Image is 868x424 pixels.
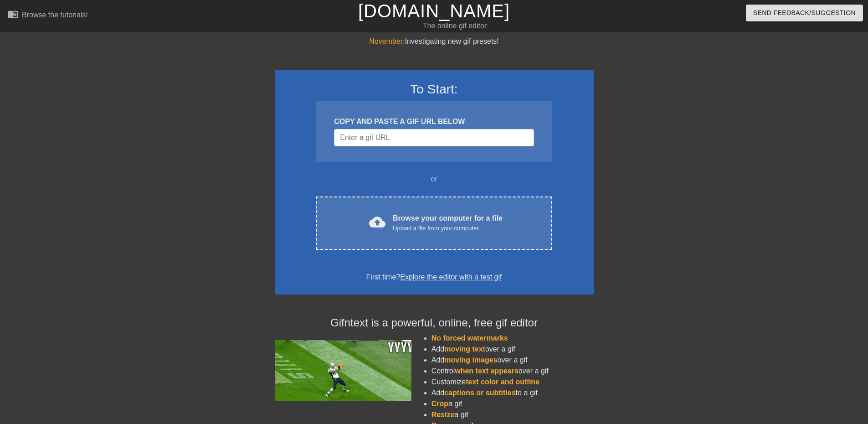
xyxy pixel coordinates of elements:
[444,389,515,397] span: captions or subtitles
[393,213,503,233] div: Browse your computer for a file
[431,409,594,420] li: a gif
[334,129,534,146] input: Username
[298,174,570,185] div: or
[400,273,502,281] a: Explore the editor with a test gif
[431,366,594,377] li: Control over a gif
[431,398,594,409] li: a gif
[369,37,405,45] span: November:
[444,345,485,353] span: moving text
[275,36,594,47] div: Investigating new gif presets!
[275,316,594,330] h4: Gifntext is a powerful, online, free gif editor
[287,82,582,97] h3: To Start:
[287,272,582,283] div: First time?
[431,377,594,388] li: Customize
[431,388,594,398] li: Add to a gif
[431,411,455,419] span: Resize
[431,400,448,408] span: Crop
[294,21,616,31] div: The online gif editor
[22,11,88,19] div: Browse the tutorials!
[7,9,18,20] span: menu_book
[334,116,534,127] div: COPY AND PASTE A GIF URL BELOW
[393,224,503,233] div: Upload a file from your computer
[431,344,594,355] li: Add over a gif
[369,214,385,230] span: cloud_upload
[431,355,594,366] li: Add over a gif
[455,367,519,375] span: when text appears
[358,1,510,21] a: [DOMAIN_NAME]
[275,340,411,401] img: football_small.gif
[466,378,539,386] span: text color and outline
[746,5,863,21] button: Send Feedback/Suggestion
[753,7,856,19] span: Send Feedback/Suggestion
[431,334,508,342] span: No forced watermarks
[444,356,497,364] span: moving images
[7,9,88,23] a: Browse the tutorials!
